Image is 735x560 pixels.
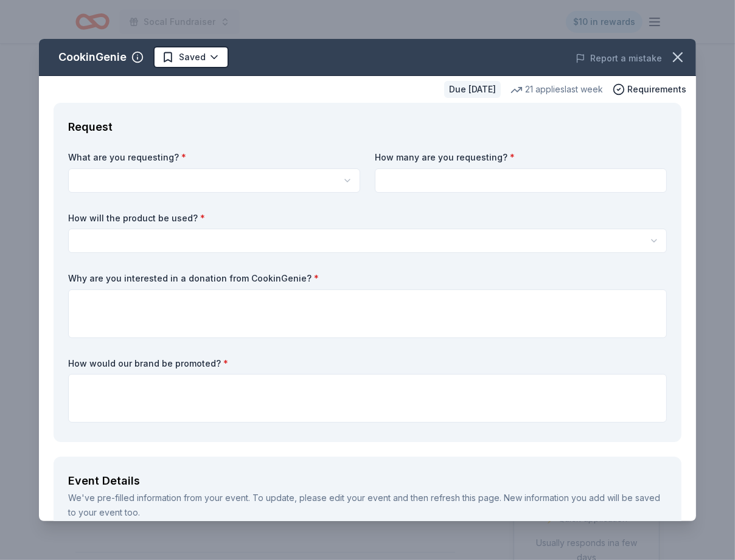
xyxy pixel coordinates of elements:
[68,272,667,285] label: Why are you interested in a donation from CookinGenie?
[68,151,360,164] label: What are you requesting?
[510,82,603,97] div: 21 applies last week
[153,46,229,68] button: Saved
[444,81,501,98] div: Due [DATE]
[576,51,662,66] button: Report a mistake
[68,471,667,491] div: Event Details
[613,82,686,97] button: Requirements
[68,358,667,370] label: How would our brand be promoted?
[179,50,206,64] span: Saved
[68,491,667,520] div: We've pre-filled information from your event. To update, please edit your event and then refresh ...
[627,82,686,97] span: Requirements
[58,47,127,67] div: CookinGenie
[68,117,667,137] div: Request
[68,212,667,224] label: How will the product be used?
[375,151,667,164] label: How many are you requesting?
